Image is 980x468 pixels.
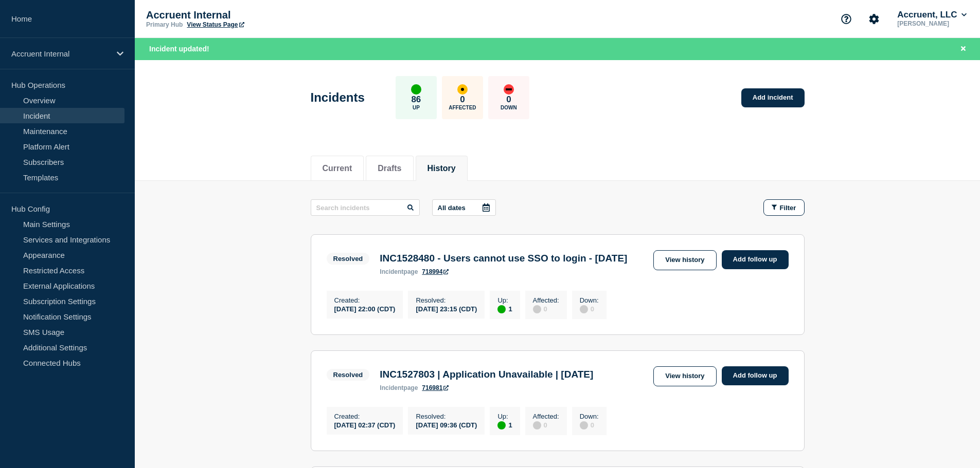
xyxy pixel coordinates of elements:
[427,164,456,173] button: History
[722,250,789,269] a: Add follow up
[580,305,588,313] div: disabled
[311,199,420,216] input: Search incidents
[533,304,559,313] div: 0
[763,199,805,216] button: Filter
[411,84,421,95] div: up
[895,10,969,20] button: Accruent, LLC
[11,49,110,58] p: Accruent Internal
[501,105,517,110] p: Down
[380,268,403,275] span: incident
[741,88,805,107] a: Add incident
[378,164,401,173] button: Drafts
[497,421,506,429] div: up
[416,420,477,429] div: [DATE] 09:36 (CDT)
[311,90,365,105] h1: Incidents
[506,95,511,105] p: 0
[580,421,588,429] div: disabled
[457,84,468,95] div: affected
[422,268,449,275] a: 718994
[146,9,352,21] p: Accruent Internal
[533,296,559,304] p: Affected :
[413,105,420,110] p: Up
[863,8,885,30] button: Account settings
[380,384,403,391] span: incident
[957,43,970,55] button: Close banner
[533,421,541,429] div: disabled
[380,253,627,264] h3: INC1528480 - Users cannot use SSO to login - [DATE]
[780,204,796,212] span: Filter
[580,304,599,313] div: 0
[380,384,418,391] p: page
[722,366,789,385] a: Add follow up
[149,45,209,53] span: Incident updated!
[416,296,477,304] p: Resolved :
[334,420,396,429] div: [DATE] 02:37 (CDT)
[653,366,716,386] a: View history
[580,420,599,429] div: 0
[327,369,370,381] span: Resolved
[411,95,421,105] p: 86
[449,105,476,110] p: Affected
[432,199,496,216] button: All dates
[146,21,183,28] p: Primary Hub
[533,305,541,313] div: disabled
[323,164,352,173] button: Current
[497,305,506,313] div: up
[533,420,559,429] div: 0
[895,20,969,27] p: [PERSON_NAME]
[380,369,593,380] h3: INC1527803 | Application Unavailable | [DATE]
[416,304,477,313] div: [DATE] 23:15 (CDT)
[504,84,514,95] div: down
[497,304,512,313] div: 1
[533,413,559,420] p: Affected :
[334,413,396,420] p: Created :
[835,8,857,30] button: Support
[187,21,244,28] a: View Status Page
[460,95,465,105] p: 0
[653,250,716,270] a: View history
[327,253,370,265] span: Resolved
[580,413,599,420] p: Down :
[497,413,512,420] p: Up :
[334,304,396,313] div: [DATE] 22:00 (CDT)
[380,268,418,275] p: page
[334,296,396,304] p: Created :
[497,296,512,304] p: Up :
[422,384,449,391] a: 716981
[497,420,512,429] div: 1
[438,204,466,212] p: All dates
[580,296,599,304] p: Down :
[416,413,477,420] p: Resolved :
